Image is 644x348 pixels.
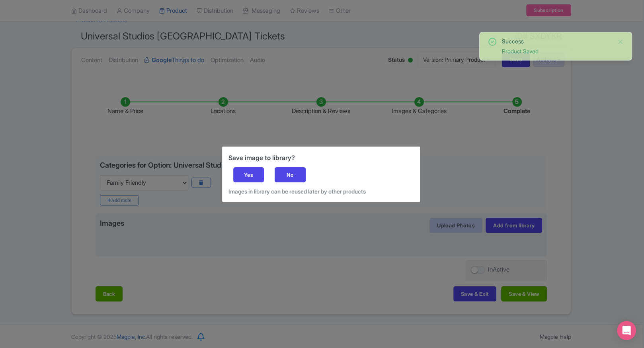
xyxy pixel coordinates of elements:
[228,153,414,162] h5: Save image to library?
[233,167,264,182] div: Yes
[617,37,624,47] button: Close
[617,321,636,340] div: Open Intercom Messenger
[502,47,611,55] div: Product Saved
[275,167,306,182] div: No
[228,187,414,196] div: Images in library can be reused later by other products
[502,37,611,45] div: Success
